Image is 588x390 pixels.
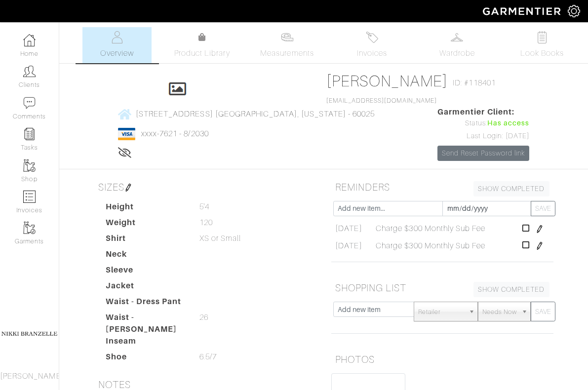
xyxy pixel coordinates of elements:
[451,31,463,43] img: wardrobe-487a4870c1b7c33e795ec22d11cfc2ed9d08956e64fb3008fe2437562e282088.svg
[531,201,555,216] button: SAVE
[98,351,192,367] dt: Shoe
[335,223,362,234] span: [DATE]
[174,47,230,59] span: Product Library
[23,34,36,46] img: dashboard-icon-dbcd8f5a0b271acd01030246c82b418ddd0df26cd7fceb0bd07c9910d44c42f6.png
[376,223,485,234] span: Charge $300 Monthly Sub Fee
[520,47,564,59] span: Look Books
[82,27,152,63] a: Overview
[418,302,465,322] span: Retailer
[326,72,448,90] a: [PERSON_NAME]
[338,27,407,63] a: Invoices
[281,31,293,43] img: measurements-466bbee1fd09ba9460f595b01e5d73f9e2bff037440d3c8f018324cb6cdf7a4a.svg
[482,302,517,322] span: Needs Now
[531,302,555,321] button: SAVE
[453,77,496,89] span: ID: #118401
[357,47,387,59] span: Invoices
[98,296,192,312] dt: Waist - Dress Pant
[473,181,549,196] a: SHOW COMPLETED
[333,302,415,317] input: Add new item
[98,312,192,335] dt: Waist - [PERSON_NAME]
[100,47,133,59] span: Overview
[437,118,529,129] div: Status:
[536,31,548,43] img: todo-9ac3debb85659649dc8f770b8b6100bb5dab4b48dedcbae339e5042a72dfd3cc.svg
[326,97,437,104] a: [EMAIL_ADDRESS][DOMAIN_NAME]
[98,264,192,280] dt: Sleeve
[118,128,135,140] img: visa-934b35602734be37eb7d5d7e5dbcd2044c359bf20a24dc3361ca3fa54326a8a7.png
[98,335,192,351] dt: Inseam
[331,177,553,197] h5: REMINDERS
[94,177,316,197] h5: SIZES
[423,27,492,63] a: Wardrobe
[260,47,314,59] span: Measurements
[141,129,209,138] a: xxxx-7621 - 8/2030
[98,280,192,296] dt: Jacket
[98,217,192,233] dt: Weight
[23,97,36,109] img: comment-icon-a0a6a9ef722e966f86d9cbdc48e553b5cf19dbc54f86b18d962a5391bc8f6eb6.png
[437,146,529,161] a: Send Reset Password link
[478,2,568,20] img: garmentier-logo-header-white-b43fb05a5012e4ada735d5af1a66efaba907eab6374d6393d1fbf88cb4ef424d.png
[199,351,217,363] span: 6.5/7
[487,118,530,129] span: Has access
[252,27,322,63] a: Measurements
[23,222,36,234] img: garments-icon-b7da505a4dc4fd61783c78ac3ca0ef83fa9d6f193b1c9dc38574b1d14d53ca28.png
[437,131,529,142] div: Last Login: [DATE]
[331,278,553,298] h5: SHOPPING LIST
[167,32,236,59] a: Product Library
[98,201,192,217] dt: Height
[366,31,378,43] img: orders-27d20c2124de7fd6de4e0e44c1d41de31381a507db9b33961299e4e07d508b8c.svg
[536,242,544,250] img: pen-cf24a1663064a2ec1b9c1bd2387e9de7a2fa800b781884d57f21acf72779bad2.png
[199,312,208,323] span: 26
[111,31,123,43] img: basicinfo-40fd8af6dae0f16599ec9e87c0ef1c0a1fdea2edbe929e3d69a839185d80c458.svg
[23,191,36,203] img: orders-icon-0abe47150d42831381b5fb84f609e132dff9fe21cb692f30cb5eec754e2cba89.png
[331,350,553,369] h5: PHOTOS
[136,110,375,118] span: [STREET_ADDRESS] [GEOGRAPHIC_DATA], [US_STATE] - 60025
[124,184,132,192] img: pen-cf24a1663064a2ec1b9c1bd2387e9de7a2fa800b781884d57f21acf72779bad2.png
[376,240,485,252] span: Charge $300 Monthly Sub Fee
[98,248,192,264] dt: Neck
[199,217,213,229] span: 120
[568,5,580,17] img: gear-icon-white-bd11855cb880d31180b6d7d6211b90ccbf57a29d726f0c71d8c61bd08dd39cc2.png
[335,240,362,252] span: [DATE]
[98,233,192,248] dt: Shirt
[508,27,577,63] a: Look Books
[437,106,529,118] span: Garmentier Client:
[118,108,375,120] a: [STREET_ADDRESS] [GEOGRAPHIC_DATA], [US_STATE] - 60025
[23,159,36,172] img: garments-icon-b7da505a4dc4fd61783c78ac3ca0ef83fa9d6f193b1c9dc38574b1d14d53ca28.png
[473,282,549,297] a: SHOW COMPLETED
[199,233,241,244] span: XS or Small
[23,65,36,78] img: clients-icon-6bae9207a08558b7cb47a8932f037763ab4055f8c8b6bfacd5dc20c3e0201464.png
[199,201,209,213] span: 5'4
[536,225,544,233] img: pen-cf24a1663064a2ec1b9c1bd2387e9de7a2fa800b781884d57f21acf72779bad2.png
[23,128,36,140] img: reminder-icon-8004d30b9f0a5d33ae49ab947aed9ed385cf756f9e5892f1edd6e32f2345188e.png
[333,201,443,216] input: Add new item...
[439,47,475,59] span: Wardrobe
